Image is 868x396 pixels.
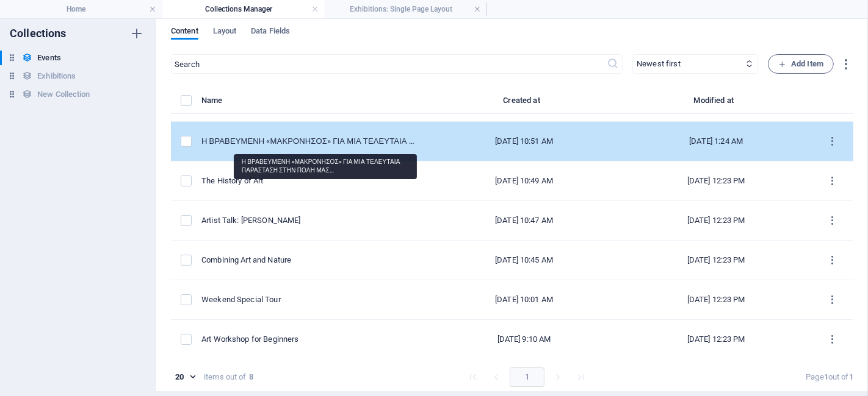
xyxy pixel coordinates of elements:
div: [DATE] 10:47 AM [438,215,610,226]
strong: 1 [849,372,853,381]
strong: 8 [249,372,253,383]
div: [DATE] 12:23 PM [630,255,803,266]
span: Content [171,24,198,41]
h4: Exhibitions: Single Page Layout [325,2,487,16]
span: Add Item [778,57,823,71]
table: items list [171,22,853,359]
div: [DATE] 12:23 PM [630,294,803,305]
div: Weekend Special Tour [201,294,418,305]
h6: New Collection [37,87,90,102]
span: Layout [213,24,237,41]
div: [DATE] 12:23 PM [630,215,803,226]
div: Η ΒΡΑΒΕΥΜΕΝΗ «ΜΑΚΡΟΝΗΣΟΣ» ΓΙΑ ΜΙΑ ΤΕΛΕΥΤΑΙΑ ΠΑΡΑΣΤΑΣΗ ΣΤΗΝ ΠΟΛΗ ΜΑΣ… [201,136,418,147]
div: [DATE] 1:24 AM [630,136,803,147]
span: Data Fields [251,24,290,41]
th: Modified at [620,93,812,114]
h6: Exhibitions [37,69,76,83]
div: The History of Art [201,175,418,186]
div: Artist Talk: [PERSON_NAME] [201,215,418,226]
h6: Collections [10,26,67,41]
div: [DATE] 9:10 AM [438,334,610,345]
strong: 1 [824,372,828,381]
nav: pagination navigation [461,367,593,387]
h6: Events [37,51,61,65]
div: [DATE] 10:51 AM [438,136,610,147]
th: Name [201,93,428,114]
div: Art Workshop for Beginners [201,334,418,345]
div: Page out of [806,372,853,383]
input: Search [171,54,607,74]
div: items out of [204,372,247,383]
div: Combining Art and Nature [201,255,418,266]
h4: Collections Manager [162,2,325,16]
button: Add Item [768,54,834,74]
div: [DATE] 12:23 PM [630,175,803,186]
div: [DATE] 10:49 AM [438,175,610,186]
div: 20 [171,372,199,383]
button: page 1 [510,367,544,387]
div: [DATE] 12:23 PM [630,334,803,345]
th: Created at [428,93,620,114]
div: [DATE] 10:01 AM [438,294,610,305]
div: [DATE] 10:45 AM [438,255,610,266]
